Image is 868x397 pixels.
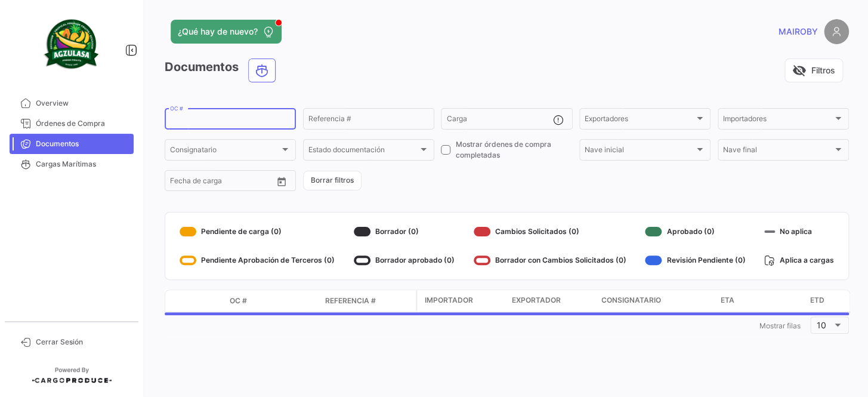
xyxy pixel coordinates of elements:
div: Pendiente de carga (0) [180,222,335,241]
a: Órdenes de Compra [10,113,134,134]
span: Nave final [723,147,833,156]
datatable-header-cell: OC # [225,291,320,311]
input: Desde [170,179,191,187]
span: ¿Qué hay de nuevo? [178,26,258,38]
div: Borrador (0) [354,222,455,241]
button: Ocean [249,59,275,82]
span: Mostrar filas [759,321,801,330]
datatable-header-cell: Consignatario [597,290,716,312]
span: Órdenes de Compra [36,118,129,129]
span: Cargas Marítimas [36,159,129,170]
span: visibility_off [792,63,807,78]
img: agzulasa-logo.png [42,14,101,74]
span: Mostrar órdenes de compra completadas [455,139,572,161]
a: Documentos [10,134,134,154]
datatable-header-cell: Importador [418,290,507,312]
span: Consignatario [170,147,280,156]
span: Documentos [36,139,129,149]
button: Borrar filtros [303,171,362,190]
a: Cargas Marítimas [10,154,134,174]
div: No aplica [764,222,834,241]
span: OC # [230,296,247,306]
a: Overview [10,93,134,113]
datatable-header-cell: Referencia # [320,291,416,311]
div: Cambios Solicitados (0) [474,222,626,241]
span: Cerrar Sesión [36,337,129,347]
button: Open calendar [273,173,291,190]
span: ETD [810,295,824,306]
img: placeholder-user.png [824,19,849,44]
span: Importadores [723,116,833,125]
button: ¿Qué hay de nuevo? [171,20,282,44]
span: Consignatario [601,295,661,306]
span: Overview [36,98,129,109]
span: Estado documentación [308,147,418,156]
span: ETA [721,295,734,306]
h3: Documentos [165,59,279,82]
input: Hasta [200,179,249,187]
div: Pendiente Aprobación de Terceros (0) [180,251,335,270]
div: Aplica a cargas [764,251,834,270]
div: Revisión Pendiente (0) [645,251,745,270]
div: Borrador aprobado (0) [354,251,455,270]
span: Importador [425,295,473,306]
button: visibility_offFiltros [784,59,843,82]
datatable-header-cell: ETA [716,290,805,312]
datatable-header-cell: Modo de Transporte [189,296,225,306]
span: MAIROBY [779,26,818,38]
div: Borrador con Cambios Solicitados (0) [474,251,626,270]
div: Aprobado (0) [645,222,745,241]
span: Exportadores [585,116,694,125]
datatable-header-cell: Exportador [507,290,597,312]
span: Exportador [512,295,561,306]
span: 10 [817,320,826,330]
span: Referencia # [325,296,376,306]
span: Nave inicial [585,147,694,156]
